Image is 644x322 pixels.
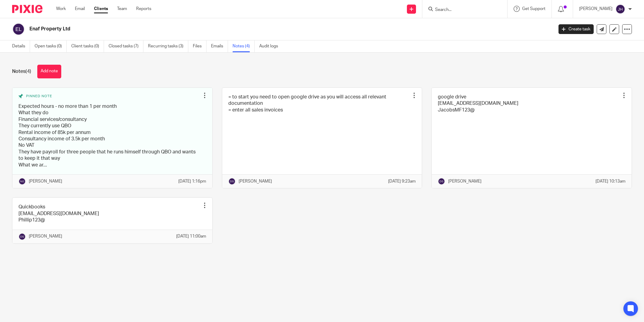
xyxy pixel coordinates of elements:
img: Pixie [12,5,42,13]
a: Open tasks (0) [35,40,67,52]
p: [DATE] 10:13am [595,178,626,184]
img: svg%3E [228,178,236,185]
p: [PERSON_NAME] [29,233,62,239]
img: svg%3E [18,178,26,185]
a: Work [56,6,66,12]
input: Search [434,7,489,13]
span: (4) [25,69,31,74]
a: Closed tasks (7) [109,40,143,52]
p: [PERSON_NAME] [29,178,62,184]
p: [DATE] 11:00am [176,233,206,239]
img: svg%3E [615,4,625,14]
a: Details [12,40,30,52]
button: Add note [37,65,61,78]
a: Clients [94,6,108,12]
a: Notes (4) [233,40,255,52]
a: Client tasks (0) [71,40,104,52]
p: [PERSON_NAME] [448,178,481,184]
p: [DATE] 9:23am [388,178,416,184]
img: svg%3E [18,233,26,240]
a: Audit logs [259,40,283,52]
h2: Enaf Property Ltd [29,26,445,32]
h1: Notes [12,68,31,75]
a: Reports [136,6,151,12]
a: Email [75,6,85,12]
img: svg%3E [438,178,445,185]
p: [DATE] 1:16pm [178,178,206,184]
a: Create task [558,24,594,34]
a: Emails [211,40,228,52]
div: Pinned note [18,94,200,99]
p: [PERSON_NAME] [239,178,272,184]
a: Team [117,6,127,12]
p: [PERSON_NAME] [579,6,612,12]
img: svg%3E [12,23,25,36]
span: Get Support [522,7,545,11]
a: Files [193,40,206,52]
a: Recurring tasks (3) [148,40,188,52]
